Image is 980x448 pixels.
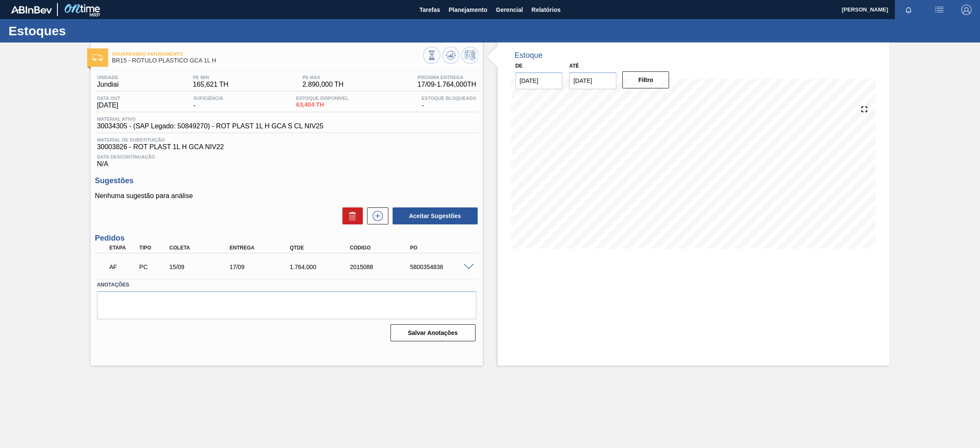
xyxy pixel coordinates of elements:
[515,51,543,60] div: Estoque
[516,72,563,89] input: dd/mm/yyyy
[95,234,479,243] h3: Pedidos
[193,81,228,88] span: 165,621 TH
[95,151,479,168] div: N/A
[408,245,476,251] div: PO
[97,279,476,291] label: Anotações
[288,264,356,270] div: 1.764,000
[167,245,236,251] div: Coleta
[95,176,479,185] h3: Sugestões
[107,258,140,276] div: Aguardando Faturamento
[390,324,476,341] button: Salvar Anotações
[97,75,119,80] span: Unidade
[11,6,52,14] img: TNhmsLtSVTkK8tSr43FrP2fwEKptu5GPRR3wAAAABJRU5ErkJggg==
[97,122,323,130] span: 30034305 - (SAP Legado: 50849270) - ROT PLAST 1L H GCA S CL NIV25
[532,5,561,15] span: Relatórios
[496,5,523,15] span: Gerencial
[167,264,236,270] div: 15/09/2025
[961,5,971,15] img: Logout
[393,207,478,224] button: Aceitar Sugestões
[418,75,476,80] span: Próxima Entrega
[97,81,119,88] span: Jundiaí
[228,245,296,251] div: Entrega
[109,264,137,270] p: AF
[288,245,356,251] div: Qtde
[569,72,616,89] input: dd/mm/yyyy
[193,75,228,80] span: PE MIN
[296,102,348,108] span: 63,404 TH
[112,57,423,64] span: BR15 - RÓTULO PLÁSTICO GCA 1L H
[97,137,476,142] span: Material de Substituição
[419,96,478,109] div: -
[338,207,363,224] div: Excluir Sugestões
[419,5,440,15] span: Tarefas
[137,264,170,270] div: Pedido de Compra
[107,245,140,251] div: Etapa
[191,96,225,109] div: -
[95,192,479,200] p: Nenhuma sugestão para análise
[228,264,296,270] div: 17/09/2025
[97,143,476,151] span: 30003826 - ROT PLAST 1L H GCA NIV22
[97,116,323,122] span: Material ativo
[193,96,223,101] span: Suficiência
[302,75,344,80] span: PE MAX
[348,264,416,270] div: 2015088
[569,63,579,69] label: Até
[388,207,479,225] div: Aceitar Sugestões
[302,81,344,88] span: 2.890,000 TH
[97,96,120,101] span: Data out
[97,102,120,109] span: [DATE]
[97,154,476,159] span: Data Descontinuação
[296,96,348,101] span: Estoque Disponível
[92,54,103,61] img: Ícone
[516,63,523,69] label: De
[462,47,479,64] button: Programar Estoque
[9,26,160,36] h1: Estoques
[348,245,416,251] div: Código
[408,264,476,270] div: 5800354838
[422,96,476,101] span: Estoque Bloqueado
[895,4,922,16] button: Notificações
[622,71,669,88] button: Filtro
[442,47,459,64] button: Atualizar Gráfico
[934,5,944,15] img: userActions
[423,47,440,64] button: Visão Geral dos Estoques
[137,245,170,251] div: Tipo
[449,5,487,15] span: Planejamento
[112,51,423,57] span: Aguardando Faturamento
[418,81,476,88] span: 17/09 - 1.764,000 TH
[363,207,388,224] div: Nova sugestão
